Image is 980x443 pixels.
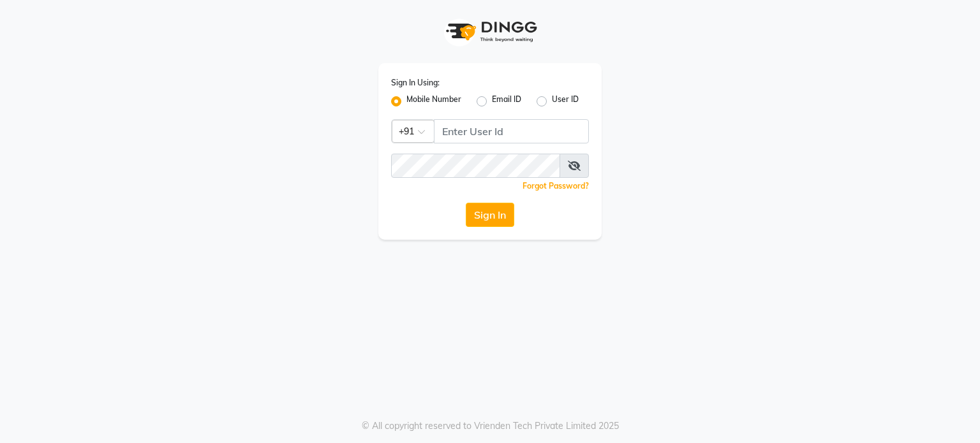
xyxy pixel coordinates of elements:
label: Email ID [492,94,521,109]
input: Username [434,119,589,143]
label: User ID [552,94,579,109]
img: logo1.svg [439,13,541,50]
input: Username [391,154,560,178]
label: Sign In Using: [391,77,440,89]
a: Forgot Password? [523,181,589,191]
button: Sign In [466,203,514,227]
label: Mobile Number [406,94,461,109]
